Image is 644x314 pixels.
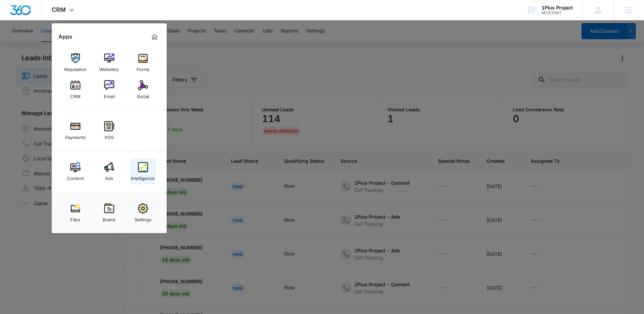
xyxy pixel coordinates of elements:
[96,159,122,184] a: Ads
[131,172,155,181] div: Intelligence
[542,10,573,15] div: account id
[103,214,115,222] div: Brand
[96,50,122,75] a: Websites
[70,214,80,222] div: Files
[63,159,88,184] a: Content
[58,33,72,40] h2: Apps
[130,200,156,226] a: Settings
[135,214,151,222] div: Settings
[105,172,113,181] div: Ads
[63,50,88,75] a: Reputation
[64,63,87,72] div: Reputation
[70,90,80,99] div: CRM
[130,50,156,75] a: Forms
[99,63,119,72] div: Websites
[104,90,115,99] div: Email
[105,131,114,140] div: POS
[65,131,86,140] div: Payments
[96,77,122,103] a: Email
[137,63,149,72] div: Forms
[63,200,88,226] a: Files
[96,118,122,143] a: POS
[96,200,122,226] a: Brand
[63,77,88,103] a: CRM
[542,5,573,10] div: account name
[67,172,84,181] div: Content
[137,90,149,99] div: Social
[52,6,66,13] span: CRM
[130,77,156,103] a: Social
[149,31,160,42] a: Marketing 360® Dashboard
[130,159,156,184] a: Intelligence
[63,118,88,143] a: Payments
